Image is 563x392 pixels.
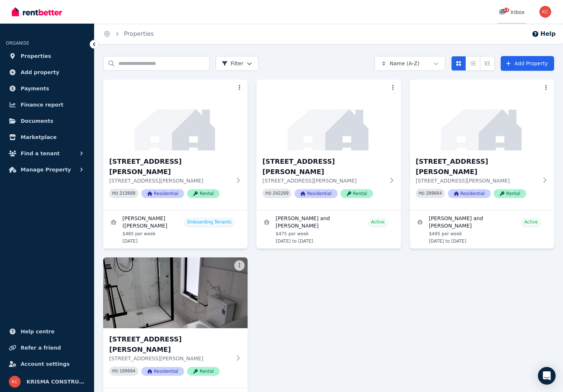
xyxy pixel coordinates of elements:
a: Marketplace [6,130,88,145]
img: Unit 3/572 Melton HIghway, Sydenham [410,80,554,150]
small: PID [112,191,118,195]
button: Filter [215,56,259,71]
a: Add property [6,65,88,80]
span: Finance report [21,100,63,109]
button: More options [234,83,245,93]
img: unit 2/572 Melton Highway, Sydenham [256,80,401,150]
img: 5/572 Melton Highway, Sydenham [103,80,248,150]
a: Account settings [6,357,88,371]
a: Payments [6,81,88,96]
a: unit 2/572 Melton Highway, Sydenham[STREET_ADDRESS][PERSON_NAME][STREET_ADDRESS][PERSON_NAME]PID ... [256,80,401,210]
img: KRISMA CONSTRUCTIONS P/L A/T IOANNIDES SUPERANNUATION FUND IOANNIDES [9,376,21,388]
a: Unit 4/572 MELTON HIGHWAY, SYDENHAM[STREET_ADDRESS][PERSON_NAME][STREET_ADDRESS][PERSON_NAME]PID ... [103,257,248,388]
code: 213609 [120,191,135,196]
a: View details for Tasha and Ricky Lay [256,210,401,249]
p: [STREET_ADDRESS][PERSON_NAME] [109,355,231,362]
span: Residential [141,189,184,198]
span: Rental [187,189,220,198]
span: Refer a friend [21,343,61,352]
a: 5/572 Melton Highway, Sydenham[STREET_ADDRESS][PERSON_NAME][STREET_ADDRESS][PERSON_NAME]PID 21360... [103,80,248,210]
button: Expanded list view [480,56,495,71]
a: Documents [6,114,88,128]
p: [STREET_ADDRESS][PERSON_NAME] [416,177,538,184]
h3: [STREET_ADDRESS][PERSON_NAME] [109,334,231,355]
span: ORGANISE [6,41,29,46]
a: View details for Hohua James - Tainui Matipo and Che-Hung Lin [410,210,554,249]
span: Rental [187,367,220,376]
nav: Breadcrumb [94,24,163,44]
button: More options [541,83,551,93]
a: View details for IOANNIS (JOHN) GRAPSA [103,210,248,249]
a: Finance report [6,97,88,112]
button: Name (A-Z) [374,56,445,71]
span: Add property [21,68,59,77]
a: Add Property [501,56,554,71]
button: Compact list view [466,56,480,71]
div: Inbox [499,8,525,16]
button: Manage Property [6,162,88,177]
button: Find a tenant [6,146,88,161]
code: 199604 [120,369,135,374]
img: Unit 4/572 MELTON HIGHWAY, SYDENHAM [103,257,248,328]
a: Properties [124,30,154,37]
button: Help [532,30,556,38]
div: Open Intercom Messenger [538,367,556,385]
span: Documents [21,117,53,125]
span: Marketplace [21,133,56,142]
a: Help centre [6,324,88,339]
span: Manage Property [21,165,71,174]
button: More options [388,83,398,93]
span: Filter [222,60,243,67]
small: PID [419,191,425,195]
p: [STREET_ADDRESS][PERSON_NAME] [109,177,231,184]
img: KRISMA CONSTRUCTIONS P/L A/T IOANNIDES SUPERANNUATION FUND IOANNIDES [539,6,551,18]
code: 242209 [273,191,289,196]
h3: [STREET_ADDRESS][PERSON_NAME] [416,156,538,177]
span: Rental [341,189,373,198]
a: Unit 3/572 Melton HIghway, Sydenham[STREET_ADDRESS][PERSON_NAME][STREET_ADDRESS][PERSON_NAME]PID ... [410,80,554,210]
code: 209664 [426,191,442,196]
span: Properties [21,52,51,60]
a: Properties [6,49,88,63]
div: View options [451,56,495,71]
span: Rental [494,189,526,198]
span: Payments [21,84,49,93]
small: PID [112,369,118,373]
img: RentBetter [12,6,62,17]
span: KRISMA CONSTRUCTIONS P/L A/T IOANNIDES SUPERANNUATION FUND IOANNIDES [27,377,85,386]
button: More options [234,260,245,271]
a: Refer a friend [6,340,88,355]
span: Help centre [21,327,55,336]
span: Residential [141,367,184,376]
span: Account settings [21,360,70,368]
p: [STREET_ADDRESS][PERSON_NAME] [262,177,384,184]
small: PID [265,191,271,195]
button: Card view [451,56,466,71]
span: Residential [294,189,337,198]
h3: [STREET_ADDRESS][PERSON_NAME] [109,156,231,177]
span: 12 [503,8,509,12]
h3: [STREET_ADDRESS][PERSON_NAME] [262,156,384,177]
span: Residential [448,189,491,198]
span: Name (A-Z) [390,60,419,67]
span: Find a tenant [21,149,60,158]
